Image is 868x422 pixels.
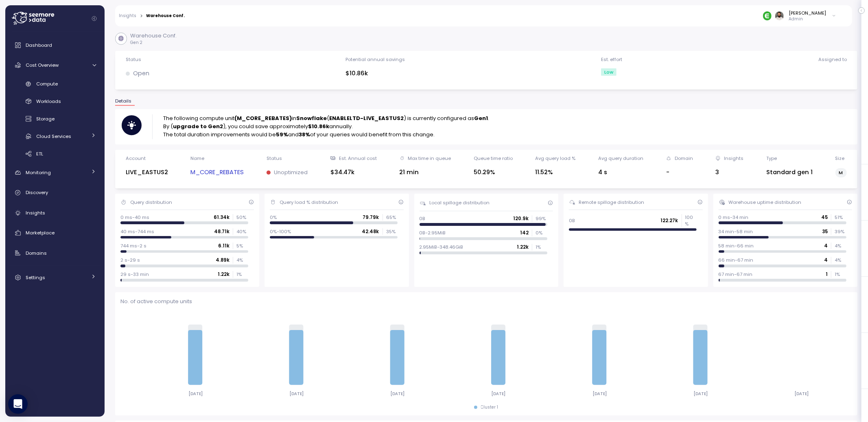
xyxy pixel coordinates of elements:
a: Insights [119,14,137,18]
a: Domains [9,245,101,261]
p: 0 ms-40 ms [120,214,149,221]
a: M_CORE_REBATES [190,168,244,177]
p: No. of active compute units [120,297,852,306]
span: Cost Overview [26,62,59,68]
p: Open [133,69,149,78]
div: Low [601,68,617,76]
span: Details [115,99,131,103]
p: 40 ms-744 ms [120,228,154,235]
div: Query distribution [130,199,172,206]
div: Max time in queue [408,155,451,162]
div: Assigned to [818,56,847,63]
p: 1 % [536,244,547,250]
div: Query load % distribution [280,199,339,206]
p: 5 % [236,243,248,249]
p: 0 ms-34 min [719,214,749,221]
p: Warehouse Conf. [130,32,177,40]
p: 40 % [236,228,248,235]
p: 142 [520,230,529,236]
p: 122.27k [660,217,678,224]
strong: Snowflake [296,114,327,122]
span: M [839,168,843,177]
div: Cluster 1 [481,405,498,410]
div: Open Intercom Messenger [8,394,28,414]
div: 50.29% [474,168,513,177]
p: 4 [824,257,828,263]
div: Name [190,155,204,162]
tspan: [DATE] [593,391,607,396]
a: Cost Overview [9,57,101,73]
div: Warehouse uptime distribution [728,199,801,206]
div: [PERSON_NAME] [789,10,826,16]
p: 0B-2.95MiB [420,230,446,236]
p: 29 s-33 min [120,271,149,278]
span: Settings [26,274,45,281]
div: 11.52% [536,168,576,177]
p: By ( ), you could save approximately annually. [163,122,489,131]
div: Insights [724,155,744,162]
p: 42.48k [362,228,379,235]
span: ETL [36,151,43,157]
div: Standard gen 1 [766,168,813,177]
div: Status [126,56,141,63]
img: 689adfd76a9d17b9213495f1.PNG [763,11,772,20]
div: Local spillage distribution [429,199,490,206]
span: Workloads [36,98,61,105]
p: Gen 2 [130,40,177,46]
p: 6.11k [218,243,230,249]
div: Est. effort [601,56,622,63]
button: Collapse navigation [89,15,99,22]
p: The total duration improvements would be and of your queries would benefit from this change. [163,131,489,139]
div: 4 s [598,168,643,177]
a: Insights [9,205,101,221]
a: Cloud Services [9,129,101,143]
p: 0B [569,217,575,224]
p: 1 % [835,271,846,278]
a: Workloads [9,95,101,108]
p: 1.22k [218,271,230,278]
p: 58 min-66 min [719,243,754,249]
p: 50 % [236,214,248,221]
strong: $10.86k [308,122,329,130]
p: 0% [270,214,277,221]
div: Potential annual savings [345,56,405,63]
span: Storage [36,116,55,122]
div: Size [835,155,845,162]
p: 67 min-67 min [719,271,753,278]
div: Type [766,155,777,162]
p: The following compute unit in ( ) is currently configured as . [163,114,489,122]
p: 0%-100% [270,228,291,235]
span: Discovery [26,189,48,196]
strong: upgrade to Gen2 [173,122,223,130]
a: Discovery [9,185,101,201]
p: 4 [824,243,828,249]
span: Monitoring [26,169,51,176]
a: Compute [9,77,101,91]
p: 1.22k [517,244,529,250]
p: 45 [821,214,828,221]
tspan: [DATE] [289,391,304,396]
div: Avg query load % [536,155,576,162]
strong: ENABLELTD-LIVE_EASTUS2 [329,114,404,122]
p: 4 % [236,257,248,263]
tspan: [DATE] [693,391,708,396]
p: 79.79k [363,214,379,221]
div: Account [126,155,146,162]
p: 61.34k [214,214,230,221]
a: Marketplace [9,225,101,241]
tspan: [DATE] [188,391,202,396]
p: 2 s-29 s [120,257,140,263]
div: Status [267,155,282,162]
span: Cloud Services [36,133,71,140]
p: 2.95MiB-348.46GiB [420,244,464,250]
p: 4.89k [216,257,230,263]
div: 21 min [400,168,451,177]
p: 65 % [386,214,398,221]
p: 4 % [835,243,846,249]
div: $10.86k [345,69,405,78]
a: Monitoring [9,164,101,181]
div: Remote spillage distribution [579,199,644,206]
p: 34 min-58 min [719,228,753,235]
a: Storage [9,112,101,126]
p: 744 ms-2 s [120,243,146,249]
